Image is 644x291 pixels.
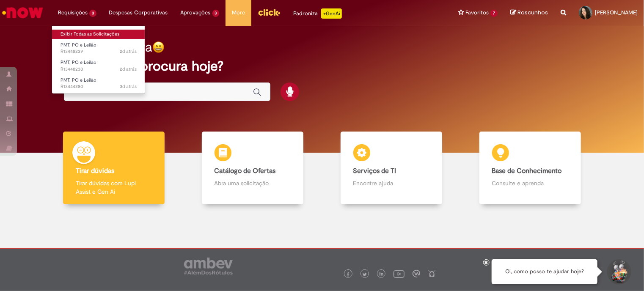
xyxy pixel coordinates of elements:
[64,59,581,74] h2: O que você procura hoje?
[181,8,211,17] span: Aprovações
[89,10,96,17] span: 3
[52,30,145,39] a: Exibir Todas as Solicitações
[61,66,137,73] span: R13448230
[380,272,384,277] img: logo_footer_linkedin.png
[44,132,183,205] a: Tirar dúvidas Tirar dúvidas com Lupi Assist e Gen Ai
[215,179,291,187] p: Abra uma solicitação
[183,132,322,205] a: Catálogo de Ofertas Abra uma solicitação
[492,179,569,187] p: Consulte e aprenda
[61,77,96,83] span: PMT, PO e Leilão
[120,83,137,90] time: 25/08/2025 13:34:44
[465,8,489,17] span: Favoritos
[120,66,137,72] span: 2d atrás
[394,268,405,279] img: logo_footer_youtube.png
[353,167,396,175] b: Serviços de TI
[606,259,631,285] button: Iniciar Conversa de Suporte
[61,59,96,66] span: PMT, PO e Leilão
[517,8,548,16] span: Rascunhos
[76,179,152,196] p: Tirar dúvidas com Lupi Assist e Gen Ai
[595,9,638,16] span: [PERSON_NAME]
[1,4,44,21] img: ServiceNow
[363,272,367,277] img: logo_footer_twitter.png
[293,8,342,19] div: Padroniza
[322,132,461,205] a: Serviços de TI Encontre ajuda
[120,48,137,55] span: 2d atrás
[120,83,137,90] span: 3d atrás
[492,167,562,175] b: Base de Conhecimento
[52,25,145,94] ul: Requisições
[61,48,137,55] span: R13448239
[61,83,137,90] span: R13444280
[413,270,420,277] img: logo_footer_workplace.png
[152,41,165,53] img: happy-face.png
[492,259,597,284] div: Oi, como posso te ajudar hoje?
[490,10,498,17] span: 7
[52,58,145,74] a: Aberto R13448230 : PMT, PO e Leilão
[120,66,137,72] time: 26/08/2025 13:01:03
[258,6,281,19] img: click_logo_yellow_360x200.png
[321,8,342,19] p: +GenAi
[212,10,220,17] span: 3
[61,42,96,48] span: PMT, PO e Leilão
[120,48,137,55] time: 26/08/2025 13:03:21
[76,167,114,175] b: Tirar dúvidas
[58,8,88,17] span: Requisições
[109,8,168,17] span: Despesas Corporativas
[510,9,548,17] a: Rascunhos
[428,270,436,277] img: logo_footer_naosei.png
[184,258,233,275] img: logo_footer_ambev_rotulo_gray.png
[52,76,145,91] a: Aberto R13444280 : PMT, PO e Leilão
[346,272,350,277] img: logo_footer_facebook.png
[232,8,245,17] span: More
[52,41,145,56] a: Aberto R13448239 : PMT, PO e Leilão
[461,132,600,205] a: Base de Conhecimento Consulte e aprenda
[353,179,430,187] p: Encontre ajuda
[215,167,276,175] b: Catálogo de Ofertas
